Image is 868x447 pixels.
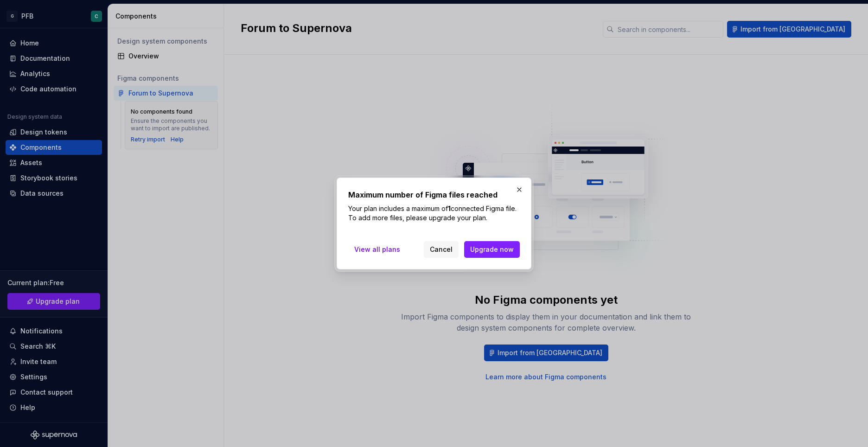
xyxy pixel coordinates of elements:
[348,241,406,258] a: View all plans
[470,245,514,254] span: Upgrade now
[448,204,451,212] b: 1
[354,245,400,254] span: View all plans
[430,245,453,254] span: Cancel
[348,189,520,200] h2: Maximum number of Figma files reached
[424,241,459,258] button: Cancel
[348,204,520,223] p: Your plan includes a maximum of connected Figma file. To add more files, please upgrade your plan.
[464,241,520,258] button: Upgrade now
